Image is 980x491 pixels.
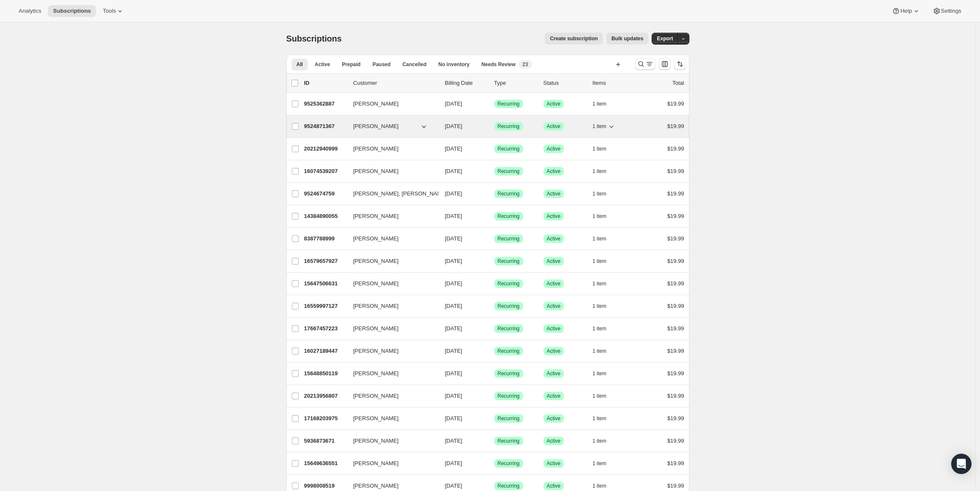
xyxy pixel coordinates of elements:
button: 1 item [593,278,616,290]
button: 1 item [593,413,616,424]
p: Customer [353,79,438,87]
span: Recurring [498,123,520,130]
button: [PERSON_NAME] [348,277,433,290]
span: 1 item [593,235,607,242]
span: Cancelled [403,61,427,68]
span: $19.99 [667,123,684,129]
span: [PERSON_NAME] [353,459,399,468]
button: [PERSON_NAME] [348,412,433,425]
div: 16579657927[PERSON_NAME][DATE]SuccessRecurringSuccessActive1 item$19.99 [304,255,684,267]
span: [DATE] [445,393,462,399]
span: [DATE] [445,460,462,466]
span: All [297,61,303,68]
span: 1 item [593,348,607,354]
span: Subscriptions [53,8,91,14]
span: $19.99 [667,393,684,399]
button: Export [652,33,678,45]
p: 8387788999 [304,234,347,243]
span: [DATE] [445,190,462,197]
span: [DATE] [445,258,462,264]
span: Active [547,393,561,399]
span: [DATE] [445,213,462,219]
span: 1 item [593,213,607,220]
button: Create new view [611,59,625,70]
span: Recurring [498,483,520,489]
button: [PERSON_NAME] [348,322,433,335]
span: $19.99 [667,100,684,107]
span: Recurring [498,303,520,310]
button: 1 item [593,233,616,245]
span: [PERSON_NAME] [353,392,399,400]
span: Needs Review [482,61,516,68]
button: 1 item [593,255,616,267]
span: Export [657,35,673,42]
span: $19.99 [667,483,684,489]
span: 1 item [593,280,607,287]
span: Subscriptions [286,34,342,43]
span: Active [547,123,561,130]
span: [PERSON_NAME] [353,234,399,243]
div: Items [593,79,635,87]
button: 1 item [593,368,616,379]
span: [DATE] [445,370,462,377]
span: Recurring [498,145,520,152]
span: Tools [103,8,116,14]
span: Active [547,280,561,287]
span: [PERSON_NAME] [353,324,399,333]
button: [PERSON_NAME] [348,299,433,313]
span: [PERSON_NAME] [353,482,399,490]
button: 1 item [593,300,616,312]
span: Recurring [498,168,520,175]
span: Active [547,348,561,354]
span: Bulk updates [611,35,643,42]
span: [DATE] [445,145,462,152]
button: 1 item [593,120,616,132]
span: [PERSON_NAME] [353,347,399,355]
span: Paused [372,61,391,68]
span: $19.99 [667,303,684,309]
span: 1 item [593,393,607,399]
span: [DATE] [445,415,462,421]
span: 1 item [593,100,607,107]
span: 1 item [593,460,607,467]
span: [DATE] [445,100,462,107]
span: [DATE] [445,325,462,332]
span: 1 item [593,145,607,152]
button: 1 item [593,345,616,357]
span: Recurring [498,258,520,265]
button: [PERSON_NAME] [348,165,433,178]
div: 5936873671[PERSON_NAME][DATE]SuccessRecurringSuccessActive1 item$19.99 [304,435,684,447]
span: [PERSON_NAME] [353,414,399,423]
span: Active [547,325,561,332]
div: 20213956807[PERSON_NAME][DATE]SuccessRecurringSuccessActive1 item$19.99 [304,390,684,402]
span: $19.99 [667,415,684,421]
span: [DATE] [445,280,462,287]
span: Recurring [498,325,520,332]
span: 1 item [593,483,607,489]
button: 1 item [593,390,616,402]
span: 1 item [593,438,607,444]
div: 9525362887[PERSON_NAME][DATE]SuccessRecurringSuccessActive1 item$19.99 [304,98,684,110]
p: 20213956807 [304,392,347,400]
p: 9524674759 [304,190,347,198]
span: Active [547,213,561,220]
button: [PERSON_NAME] [348,367,433,380]
button: 1 item [593,435,616,447]
button: [PERSON_NAME], [PERSON_NAME], [348,187,433,201]
span: 1 item [593,370,607,377]
p: 14384890055 [304,212,347,220]
span: Settings [941,8,961,14]
p: 5936873671 [304,437,347,445]
div: 16027189447[PERSON_NAME][DATE]SuccessRecurringSuccessActive1 item$19.99 [304,345,684,357]
button: [PERSON_NAME] [348,209,433,223]
button: 1 item [593,323,616,335]
p: 9525362887 [304,100,347,108]
button: Help [887,5,925,17]
span: [DATE] [445,303,462,309]
span: [PERSON_NAME] [353,100,399,108]
span: Recurring [498,415,520,422]
span: [PERSON_NAME] [353,279,399,288]
span: $19.99 [667,145,684,152]
div: 16559997127[PERSON_NAME][DATE]SuccessRecurringSuccessActive1 item$19.99 [304,300,684,312]
button: [PERSON_NAME] [348,457,433,470]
